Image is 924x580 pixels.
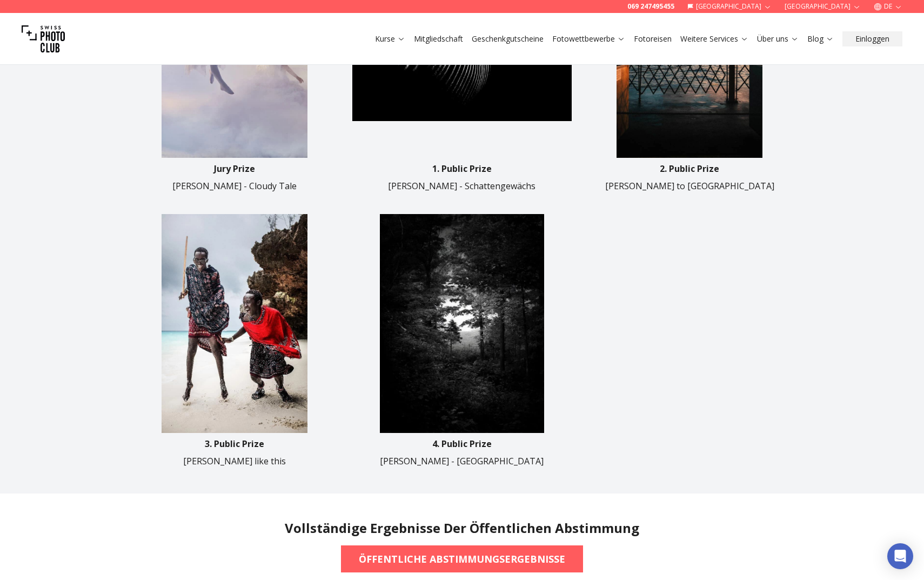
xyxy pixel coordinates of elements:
[380,455,544,468] p: [PERSON_NAME] - [GEOGRAPHIC_DATA]
[432,437,492,450] p: 4. Public Prize
[214,162,255,175] p: Jury Prize
[371,31,410,46] button: Kurse
[634,34,672,44] a: Fotoreisen
[887,543,913,569] div: Open Intercom Messenger
[125,214,344,433] img: image
[676,31,753,46] button: Weitere Services
[757,34,799,44] a: Über uns
[548,31,630,46] button: Fotowettbewerbe
[285,519,639,537] h2: Vollständige Ergebnisse der öffentlichen Abstimmung
[22,17,65,61] img: Swiss photo club
[753,31,803,46] button: Über uns
[627,2,674,11] a: 069 247495455
[605,179,774,192] p: [PERSON_NAME] to [GEOGRAPHIC_DATA]
[352,214,571,433] img: image
[803,31,838,46] button: Blog
[467,31,548,46] button: Geschenkgutscheine
[432,162,492,175] p: 1. Public Prize
[205,437,264,450] p: 3. Public Prize
[660,162,719,175] p: 2. Public Prize
[359,551,565,566] b: ÖFFENTLICHE ABSTIMMUNGSERGEBNISSE
[388,179,535,192] p: [PERSON_NAME] - Schattengewächs
[680,34,748,44] a: Weitere Services
[807,34,834,44] a: Blog
[414,34,463,44] a: Mitgliedschaft
[552,34,625,44] a: Fotowettbewerbe
[341,545,583,572] button: ÖFFENTLICHE ABSTIMMUNGSERGEBNISSE
[172,179,297,192] p: [PERSON_NAME] - Cloudy Tale
[842,31,902,46] button: Einloggen
[472,34,544,44] a: Geschenkgutscheine
[183,455,286,468] p: [PERSON_NAME] like this
[630,31,676,46] button: Fotoreisen
[410,31,467,46] button: Mitgliedschaft
[375,34,405,44] a: Kurse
